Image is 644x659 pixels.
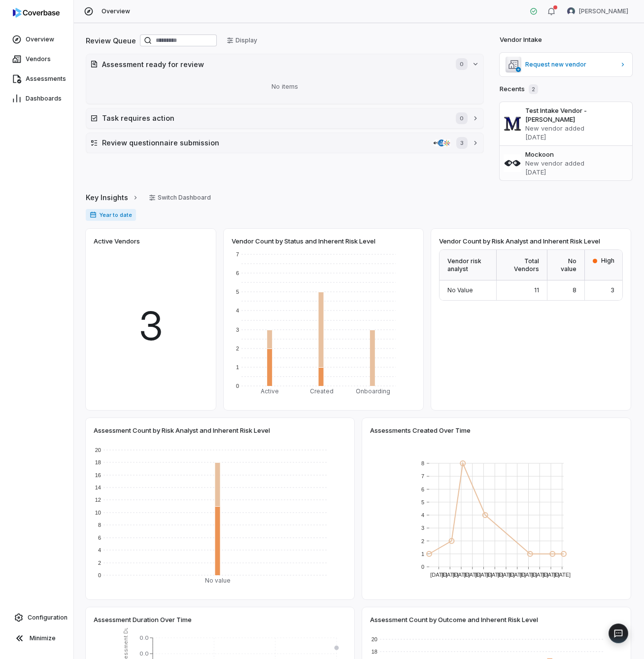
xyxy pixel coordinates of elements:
[520,572,537,578] text: [DATE]
[370,615,538,624] span: Assessment Count by Outcome and Inherent Risk Level
[372,649,377,655] text: 18
[86,108,483,128] button: Task requires action0
[94,426,270,435] span: Assessment Count by Risk Analyst and Inherent Risk Level
[236,327,239,333] text: 3
[236,289,239,295] text: 5
[440,250,497,280] div: Vendor risk analyst
[26,55,51,63] span: Vendors
[500,35,542,45] h2: Vendor Intake
[421,564,424,570] text: 0
[456,58,468,70] span: 0
[531,572,548,578] text: [DATE]
[430,572,447,578] text: [DATE]
[232,237,375,245] span: Vendor Count by Status and Inherent Risk Level
[26,95,62,103] span: Dashboards
[94,615,192,624] span: Assessment Duration Over Time
[508,572,526,578] text: [DATE]
[542,572,560,578] text: [DATE]
[102,138,429,148] h2: Review questionnaire submission
[83,187,142,208] button: Key Insights
[236,364,239,370] text: 1
[90,74,479,100] div: No items
[525,168,628,176] p: [DATE]
[372,636,377,642] text: 20
[456,137,468,149] span: 3
[525,159,628,168] p: New vendor added
[86,54,483,74] button: Assessment ready for review0
[573,286,576,294] span: 8
[529,84,538,94] span: 2
[236,308,239,313] text: 4
[447,286,473,294] span: No Value
[525,106,628,124] h3: Test Intake Vendor - [PERSON_NAME]
[236,346,239,351] text: 2
[30,634,56,642] span: Minimize
[236,251,239,257] text: 7
[221,33,263,48] button: Display
[498,572,515,578] text: [DATE]
[98,535,101,541] text: 6
[236,383,239,389] text: 0
[2,90,71,107] a: Dashboards
[500,102,632,145] a: Test Intake Vendor - [PERSON_NAME]New vendor added[DATE]
[4,609,69,626] a: Configuration
[547,250,585,280] div: No value
[464,572,481,578] text: [DATE]
[534,286,539,294] span: 11
[28,614,68,622] span: Configuration
[139,650,149,657] tspan: 0.0
[102,7,130,15] span: Overview
[98,560,101,566] text: 2
[500,84,538,94] h2: Recents
[421,512,424,518] text: 4
[143,190,217,205] button: Switch Dashboard
[86,187,139,208] a: Key Insights
[86,133,483,153] button: Review questionnaire submissionmockoon.comfind-and-update.company-information.service.gov.uk/comp...
[525,124,628,133] p: New vendor added
[610,286,614,294] span: 3
[525,150,628,159] h3: Mockoon
[453,572,470,578] text: [DATE]
[2,50,71,68] a: Vendors
[421,499,424,505] text: 5
[525,133,628,141] p: [DATE]
[370,426,471,435] span: Assessments Created Over Time
[421,473,424,479] text: 7
[497,250,547,280] div: Total Vendors
[102,113,446,123] h2: Task requires action
[95,459,101,465] text: 18
[102,59,446,69] h2: Assessment ready for review
[525,61,615,69] span: Request new vendor
[421,538,424,544] text: 2
[579,7,628,15] span: [PERSON_NAME]
[86,192,128,203] span: Key Insights
[95,497,101,503] text: 12
[500,53,632,76] a: Request new vendor
[98,572,101,578] text: 0
[236,270,239,276] text: 6
[138,296,164,355] span: 3
[421,486,424,492] text: 6
[601,257,614,265] span: High
[86,209,136,221] span: Year to date
[421,551,424,557] text: 1
[98,522,101,528] text: 8
[98,547,101,553] text: 4
[13,8,60,18] img: Coverbase logo
[561,4,634,19] button: Chris Morgan avatar[PERSON_NAME]
[95,447,101,453] text: 20
[553,572,571,578] text: [DATE]
[2,31,71,48] a: Overview
[86,35,136,46] h2: Review Queue
[421,525,424,531] text: 3
[94,237,140,245] span: Active Vendors
[95,510,101,516] text: 10
[2,70,71,88] a: Assessments
[486,572,504,578] text: [DATE]
[26,75,66,83] span: Assessments
[4,628,69,648] button: Minimize
[90,211,97,218] svg: Date range for report
[441,572,459,578] text: [DATE]
[26,35,54,43] span: Overview
[439,237,600,245] span: Vendor Count by Risk Analyst and Inherent Risk Level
